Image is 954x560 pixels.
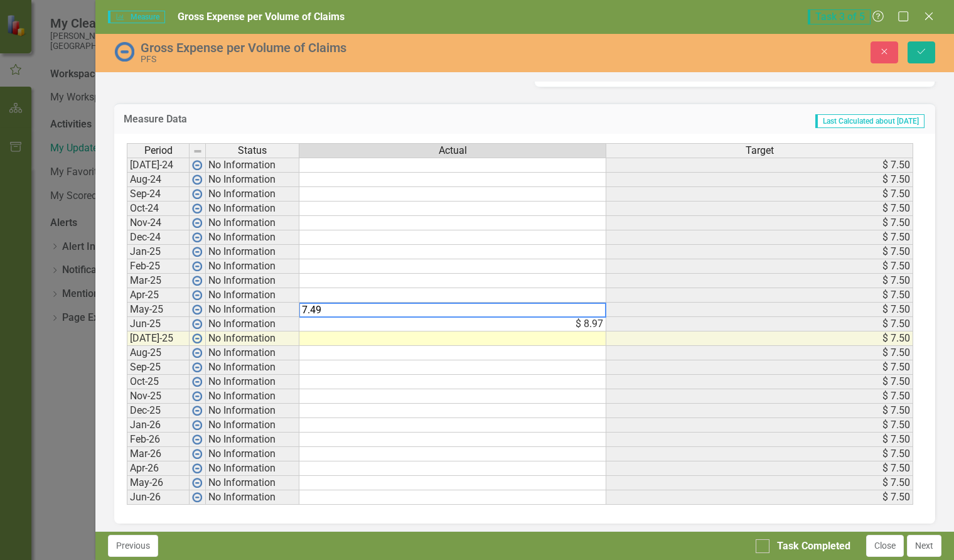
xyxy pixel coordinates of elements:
td: $ 8.97 [299,317,606,331]
h3: Measure Data [124,114,416,125]
img: wPkqUstsMhMTgAAAABJRU5ErkJggg== [192,247,202,257]
td: No Information [206,187,299,202]
div: Gross Expense per Volume of Claims [141,41,571,55]
td: No Information [206,216,299,230]
td: [DATE]-25 [127,331,190,346]
td: No Information [206,346,299,360]
img: wPkqUstsMhMTgAAAABJRU5ErkJggg== [192,377,202,387]
img: wPkqUstsMhMTgAAAABJRU5ErkJggg== [192,391,202,401]
td: $ 7.50 [606,433,913,447]
td: No Information [206,447,299,461]
img: 8DAGhfEEPCf229AAAAAElFTkSuQmCC [193,146,203,156]
img: wPkqUstsMhMTgAAAABJRU5ErkJggg== [192,203,202,213]
span: Measure [108,11,165,23]
img: wPkqUstsMhMTgAAAABJRU5ErkJggg== [192,290,202,300]
div: PFS [141,55,571,64]
img: wPkqUstsMhMTgAAAABJRU5ErkJggg== [192,276,202,286]
img: wPkqUstsMhMTgAAAABJRU5ErkJggg== [192,362,202,372]
td: Jan-26 [127,418,190,433]
td: Aug-25 [127,346,190,360]
td: Apr-25 [127,288,190,303]
img: wPkqUstsMhMTgAAAABJRU5ErkJggg== [192,463,202,473]
td: $ 7.50 [606,245,913,259]
img: wPkqUstsMhMTgAAAABJRU5ErkJggg== [192,449,202,459]
button: Close [866,535,904,557]
td: $ 7.50 [606,476,913,490]
button: Previous [108,535,158,557]
img: wPkqUstsMhMTgAAAABJRU5ErkJggg== [192,348,202,358]
td: $ 7.50 [606,173,913,187]
img: No Information [114,41,134,62]
td: Nov-25 [127,389,190,404]
span: Gross Expense per Volume of Claims [178,11,345,23]
td: Mar-25 [127,274,190,288]
td: $ 7.50 [606,331,913,346]
td: No Information [206,490,299,505]
td: Nov-24 [127,216,190,230]
img: wPkqUstsMhMTgAAAABJRU5ErkJggg== [192,232,202,242]
td: [DATE]-24 [127,158,190,173]
td: No Information [206,158,299,173]
td: No Information [206,418,299,433]
td: Aug-24 [127,173,190,187]
td: Jun-26 [127,490,190,505]
div: Task Completed [777,539,850,554]
td: No Information [206,375,299,389]
span: Status [238,145,267,156]
td: No Information [206,303,299,317]
img: wPkqUstsMhMTgAAAABJRU5ErkJggg== [192,420,202,430]
td: $ 7.50 [606,259,913,274]
td: $ 7.50 [606,274,913,288]
td: $ 7.50 [606,461,913,476]
td: $ 7.50 [606,404,913,418]
td: $ 7.50 [606,187,913,202]
td: No Information [206,404,299,418]
td: $ 7.50 [606,202,913,216]
td: Jun-25 [127,317,190,331]
td: Oct-24 [127,202,190,216]
td: $ 7.50 [606,288,913,303]
td: Feb-26 [127,433,190,447]
button: Next [907,535,941,557]
img: wPkqUstsMhMTgAAAABJRU5ErkJggg== [192,304,202,315]
img: wPkqUstsMhMTgAAAABJRU5ErkJggg== [192,189,202,199]
td: No Information [206,274,299,288]
td: $ 7.50 [606,490,913,505]
td: $ 7.50 [606,360,913,375]
td: No Information [206,173,299,187]
td: $ 7.50 [606,158,913,173]
td: No Information [206,433,299,447]
td: No Information [206,202,299,216]
img: wPkqUstsMhMTgAAAABJRU5ErkJggg== [192,218,202,228]
td: Mar-26 [127,447,190,461]
td: Jan-25 [127,245,190,259]
td: Apr-26 [127,461,190,476]
td: $ 7.50 [606,346,913,360]
td: Oct-25 [127,375,190,389]
td: $ 7.50 [606,375,913,389]
td: Feb-25 [127,259,190,274]
td: $ 7.50 [606,230,913,245]
td: No Information [206,288,299,303]
td: $ 7.50 [606,317,913,331]
span: Last Calculated about [DATE] [815,114,925,128]
td: No Information [206,476,299,490]
span: Period [144,145,173,156]
td: No Information [206,259,299,274]
img: wPkqUstsMhMTgAAAABJRU5ErkJggg== [192,434,202,444]
img: wPkqUstsMhMTgAAAABJRU5ErkJggg== [192,492,202,502]
td: $ 7.50 [606,216,913,230]
td: No Information [206,245,299,259]
img: wPkqUstsMhMTgAAAABJRU5ErkJggg== [192,333,202,343]
img: wPkqUstsMhMTgAAAABJRU5ErkJggg== [192,261,202,271]
td: No Information [206,360,299,375]
td: No Information [206,389,299,404]
td: May-25 [127,303,190,317]
img: wPkqUstsMhMTgAAAABJRU5ErkJggg== [192,319,202,329]
img: wPkqUstsMhMTgAAAABJRU5ErkJggg== [192,478,202,488]
td: Dec-24 [127,230,190,245]
span: Task 3 of 5 [808,9,871,24]
td: $ 7.50 [606,447,913,461]
td: Sep-25 [127,360,190,375]
td: $ 7.50 [606,418,913,433]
